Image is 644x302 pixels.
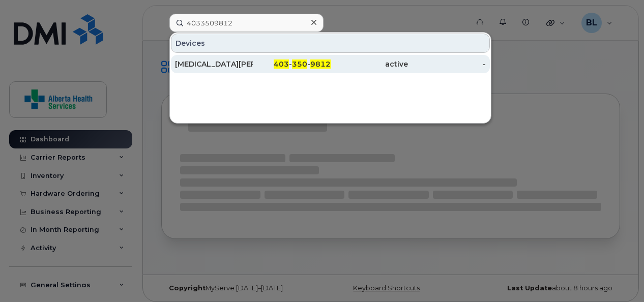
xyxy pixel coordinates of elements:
span: 403 [274,59,289,69]
div: - - [253,59,331,69]
a: [MEDICAL_DATA][PERSON_NAME]403-350-9812active- [171,55,490,73]
div: Devices [171,34,490,53]
span: 9812 [310,59,331,69]
div: active [331,59,408,69]
div: [MEDICAL_DATA][PERSON_NAME] [175,59,253,69]
div: - [408,59,486,69]
span: 350 [292,59,307,69]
